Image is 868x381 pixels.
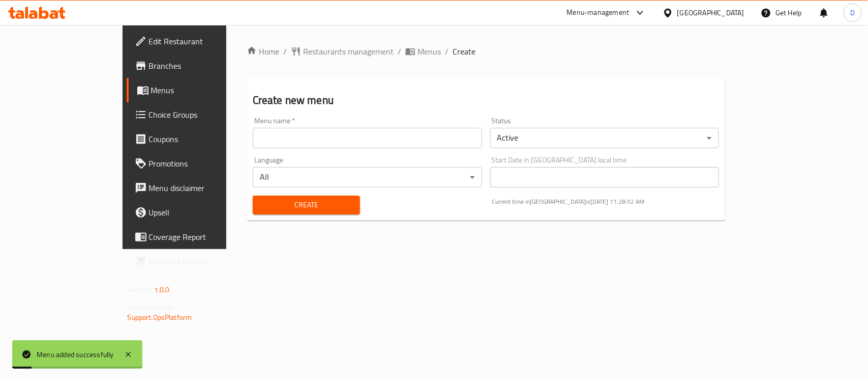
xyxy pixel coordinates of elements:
a: Coverage Report [127,225,267,249]
span: Restaurants management [303,45,394,58]
p: Current time in [GEOGRAPHIC_DATA] is [DATE] 11:28:02 AM [492,197,720,206]
a: Menu disclaimer [127,176,267,200]
span: Create [261,199,352,211]
span: Menu disclaimer [149,182,259,194]
div: Menu-management [567,7,630,19]
div: Active [490,128,720,148]
span: 1.0.0 [154,283,170,296]
div: All [253,167,482,187]
li: / [445,45,448,58]
span: Coverage Report [149,231,259,243]
button: Create [253,196,360,214]
span: Menus [151,84,259,96]
a: Support.OpsPlatform [128,311,192,324]
li: / [398,45,401,58]
span: Version: [128,283,153,296]
a: Choice Groups [127,102,267,127]
nav: breadcrumb [247,45,726,58]
a: Upsell [127,200,267,225]
a: Coupons [127,127,267,151]
span: Branches [149,60,259,72]
span: Promotions [149,157,259,170]
a: Branches [127,53,267,78]
li: / [283,45,287,58]
span: Grocery Checklist [149,255,259,267]
span: Menus [417,45,441,58]
span: Get support on: [128,301,174,314]
a: Promotions [127,151,267,176]
h2: Create new menu [253,93,720,108]
a: Restaurants management [291,45,394,58]
span: D [850,7,855,18]
span: Choice Groups [149,108,259,121]
span: Edit Restaurant [149,35,259,47]
a: Menus [405,45,441,58]
span: Create [453,45,475,58]
div: [GEOGRAPHIC_DATA] [677,7,744,18]
a: Grocery Checklist [127,249,267,274]
a: Edit Restaurant [127,29,267,53]
input: Please enter Menu name [253,128,482,148]
div: Menu added successfully [37,349,114,360]
a: Menus [127,78,267,102]
span: Coupons [149,133,259,145]
span: Upsell [149,206,259,219]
